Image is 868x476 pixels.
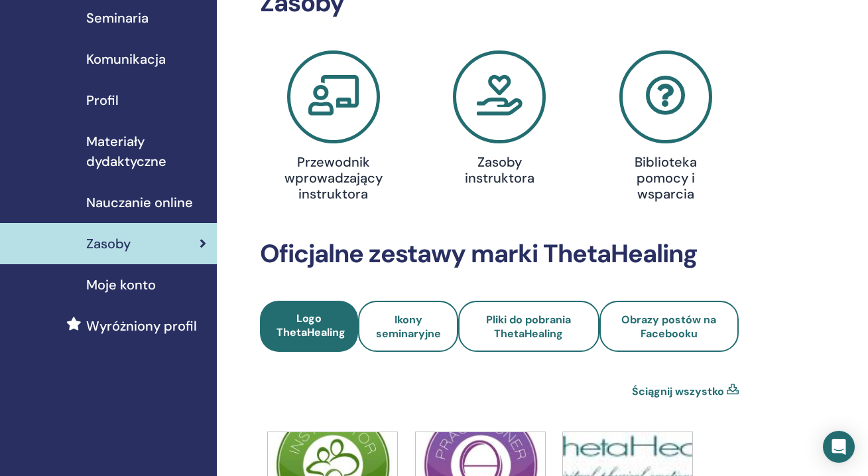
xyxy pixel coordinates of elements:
span: Materiały dydaktyczne [86,131,206,171]
span: Komunikacja [86,49,166,69]
span: Zasoby [86,234,131,254]
span: Profil [86,90,119,110]
span: Ikony seminaryjne [376,313,441,341]
a: Przewodnik wprowadzający instruktora [258,50,408,207]
span: Nauczanie online [86,193,193,212]
a: Zasoby instruktora [424,50,575,191]
h2: Oficjalne zestawy marki ThetaHealing [260,239,739,270]
h4: Biblioteka pomocy i wsparcia [613,154,718,202]
a: Ikony seminaryjne [358,301,458,352]
a: Logo ThetaHealing [260,301,358,352]
h4: Przewodnik wprowadzający instruktora [280,154,386,202]
a: Pliki do pobrania ThetaHealing [458,301,599,352]
a: Obrazy postów na Facebooku [599,301,739,352]
span: Wyróżniony profil [86,316,197,336]
h4: Zasoby instruktora [447,154,552,186]
span: Seminaria [86,8,149,28]
div: Open Intercom Messenger [823,431,855,463]
span: Moje konto [86,275,156,295]
a: Biblioteka pomocy i wsparcia [590,50,741,207]
span: Pliki do pobrania ThetaHealing [486,313,571,341]
span: Obrazy postów na Facebooku [621,313,716,341]
span: Logo ThetaHealing [277,311,345,339]
a: Ściągnij wszystko [632,384,724,400]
